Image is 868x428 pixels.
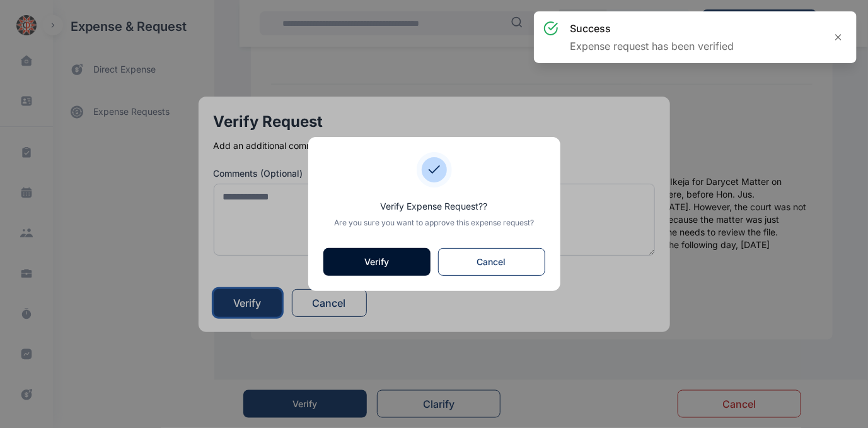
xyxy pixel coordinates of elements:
h3: success [570,21,734,36]
button: Cancel [438,248,545,276]
p: Are you sure you want to approve this expense request? [323,218,545,228]
p: Expense request has been verified [570,39,734,54]
p: Verify Expense Request? ? [323,200,545,213]
button: Verify [323,248,431,276]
